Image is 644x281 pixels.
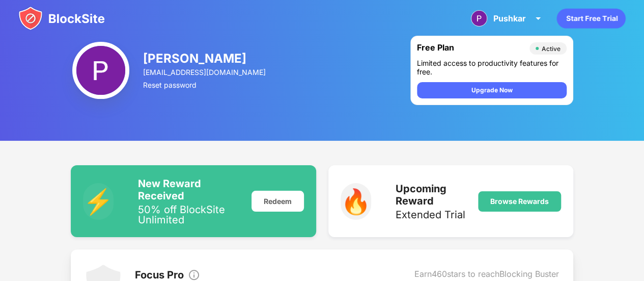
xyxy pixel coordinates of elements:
div: Extended Trial [396,210,466,220]
div: Redeem [251,191,304,212]
div: Free Plan [417,42,524,55]
div: Limited access to productivity features for free. [417,59,567,76]
div: Browse Rewards [490,197,549,206]
div: Upcoming Reward [396,183,466,207]
div: Active [542,45,561,53]
img: AAcHTtcqfwN7stAX6hIJGFg4IRpPcKTuVyVZEu2pgl5zwhZRNVk=s96-c [471,10,487,27]
div: [PERSON_NAME] [143,51,267,66]
div: New Reward Received [138,177,239,202]
div: Upgrade Now [471,85,512,95]
div: Pushkar [493,13,526,23]
img: AAcHTtcqfwN7stAX6hIJGFg4IRpPcKTuVyVZEu2pgl5zwhZRNVk=s96-c [72,42,129,99]
div: Reset password [143,81,267,89]
img: info.svg [188,269,200,281]
div: [EMAIL_ADDRESS][DOMAIN_NAME] [143,68,267,76]
img: blocksite-icon.svg [18,6,105,31]
div: 50% off BlockSite Unlimited [138,205,239,225]
div: ⚡️ [83,183,114,220]
div: animation [556,8,626,29]
div: 🔥 [341,183,371,220]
